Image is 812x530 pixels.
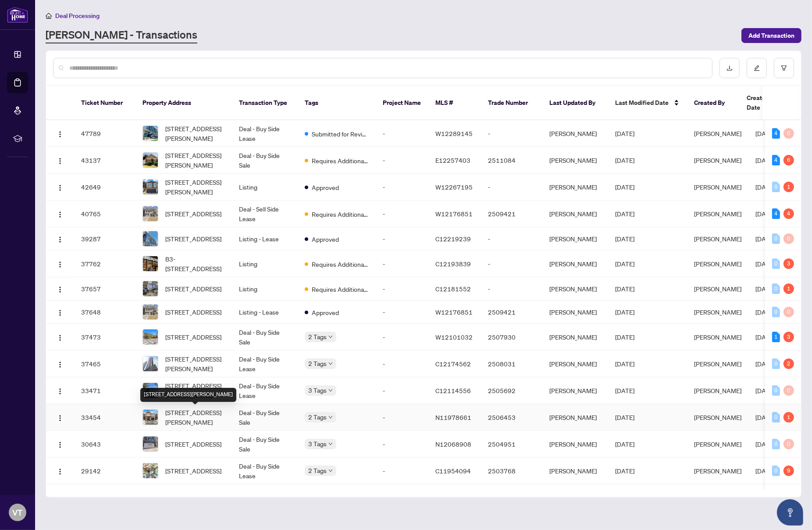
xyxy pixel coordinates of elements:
[143,256,158,271] img: thumbnail-img
[772,439,780,449] div: 0
[435,308,473,316] span: W12176851
[615,235,634,243] span: [DATE]
[784,233,794,244] div: 0
[165,439,221,449] span: [STREET_ADDRESS]
[615,98,669,107] span: Last Modified Date
[165,234,221,244] span: [STREET_ADDRESS]
[694,308,741,316] span: [PERSON_NAME]
[376,377,428,404] td: -
[232,301,298,324] td: Listing - Lease
[308,439,327,449] span: 3 Tags
[53,410,67,424] button: Logo
[143,281,158,296] img: thumbnail-img
[308,358,327,369] span: 2 Tags
[308,332,327,342] span: 2 Tags
[165,354,225,373] span: [STREET_ADDRESS][PERSON_NAME]
[435,413,471,421] span: N11978661
[542,86,608,120] th: Last Updated By
[481,431,542,458] td: 2504951
[694,156,741,164] span: [PERSON_NAME]
[53,126,67,140] button: Logo
[232,324,298,351] td: Deal - Buy Side Sale
[481,174,542,201] td: -
[46,13,52,19] span: home
[542,431,608,458] td: [PERSON_NAME]
[747,58,767,78] button: edit
[376,251,428,277] td: -
[784,258,794,269] div: 3
[784,332,794,342] div: 3
[308,412,327,422] span: 2 Tags
[312,259,369,269] span: Requires Additional Docs
[143,463,158,478] img: thumbnail-img
[308,385,327,395] span: 3 Tags
[784,358,794,369] div: 2
[615,440,634,448] span: [DATE]
[615,129,634,137] span: [DATE]
[143,329,158,344] img: thumbnail-img
[57,261,64,268] img: Logo
[542,201,608,227] td: [PERSON_NAME]
[53,232,67,246] button: Logo
[542,251,608,277] td: [PERSON_NAME]
[772,385,780,396] div: 0
[143,179,158,194] img: thumbnail-img
[232,404,298,431] td: Deal - Buy Side Sale
[143,231,158,246] img: thumbnail-img
[53,282,67,296] button: Logo
[481,377,542,404] td: 2505692
[7,7,28,23] img: logo
[74,324,135,351] td: 37473
[376,301,428,324] td: -
[165,466,221,476] span: [STREET_ADDRESS]
[143,206,158,221] img: thumbnail-img
[376,458,428,484] td: -
[784,283,794,294] div: 1
[772,283,780,294] div: 0
[165,332,221,342] span: [STREET_ADDRESS]
[781,65,787,71] span: filter
[135,86,232,120] th: Property Address
[748,29,794,43] span: Add Transaction
[74,351,135,377] td: 37465
[165,177,225,197] span: [STREET_ADDRESS][PERSON_NAME]
[784,385,794,396] div: 0
[784,307,794,317] div: 0
[747,93,784,112] span: Created Date
[615,333,634,341] span: [DATE]
[481,324,542,351] td: 2507930
[232,377,298,404] td: Deal - Buy Side Lease
[312,308,339,317] span: Approved
[74,147,135,174] td: 43137
[143,410,158,425] img: thumbnail-img
[298,86,376,120] th: Tags
[232,458,298,484] td: Deal - Buy Side Lease
[435,156,470,164] span: E12257403
[481,251,542,277] td: -
[143,153,158,168] img: thumbnail-img
[143,383,158,398] img: thumbnail-img
[232,227,298,251] td: Listing - Lease
[74,86,135,120] th: Ticket Number
[784,182,794,192] div: 1
[165,284,221,294] span: [STREET_ADDRESS]
[694,360,741,368] span: [PERSON_NAME]
[719,58,740,78] button: download
[435,183,473,191] span: W12267195
[784,128,794,139] div: 0
[143,356,158,371] img: thumbnail-img
[232,431,298,458] td: Deal - Buy Side Sale
[687,86,740,120] th: Created By
[53,383,67,397] button: Logo
[435,360,471,368] span: C12174562
[74,251,135,277] td: 37762
[755,285,775,293] span: [DATE]
[542,377,608,404] td: [PERSON_NAME]
[784,412,794,423] div: 1
[784,155,794,165] div: 6
[694,129,741,137] span: [PERSON_NAME]
[46,28,197,43] a: [PERSON_NAME] - Transactions
[755,183,775,191] span: [DATE]
[727,65,733,71] span: download
[74,201,135,227] td: 40765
